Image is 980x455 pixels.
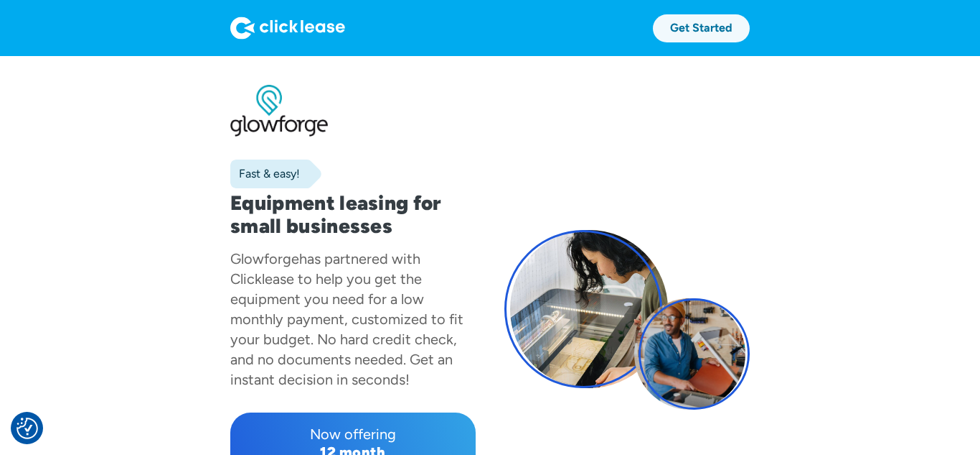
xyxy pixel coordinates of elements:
[17,418,38,439] button: Consent Preferences
[230,191,476,237] h1: Equipment leasing for small businesses
[230,17,345,40] img: Logo
[230,250,299,267] div: Glowforge
[230,167,300,181] div: Fast & easy!
[230,250,463,388] div: has partnered with Clicklease to help you get the equipment you need for a low monthly payment, c...
[17,418,38,439] img: Revisit consent button
[242,424,464,444] div: Now offering
[653,14,750,42] a: Get Started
